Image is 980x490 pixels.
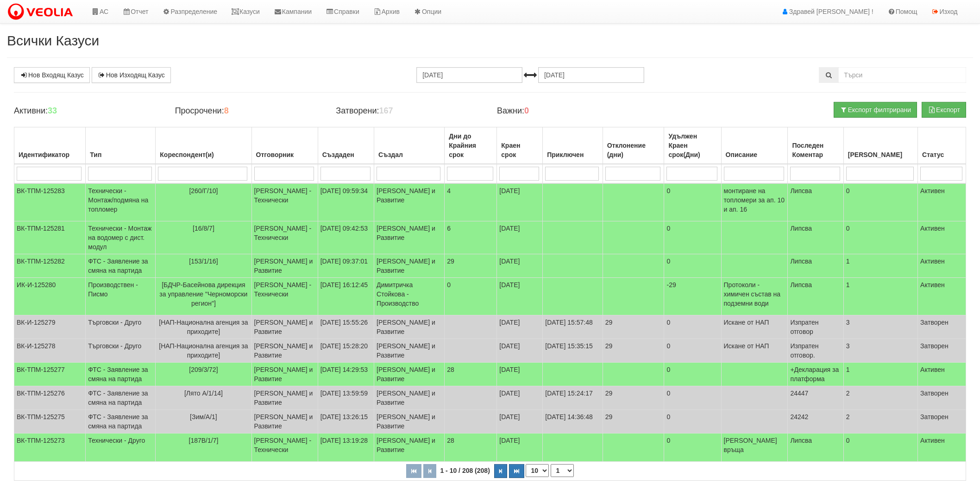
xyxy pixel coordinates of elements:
[318,363,374,386] td: [DATE] 14:29:53
[374,410,445,433] td: [PERSON_NAME] и Развитие
[603,386,664,410] td: 29
[251,221,318,254] td: [PERSON_NAME] - Технически
[664,315,721,339] td: 0
[918,278,966,315] td: Активен
[88,148,153,161] div: Тип
[254,148,315,161] div: Отговорник
[664,363,721,386] td: 0
[86,183,156,221] td: Технически - Монтаж/подмяна на топломер
[664,183,721,221] td: 0
[551,464,574,477] select: Страница номер
[86,254,156,278] td: ФТС - Заявление за смяна на партида
[318,183,374,221] td: [DATE] 09:59:34
[318,386,374,410] td: [DATE] 13:59:59
[790,319,818,335] span: Изпратен отговор
[603,127,664,164] th: Отклонение (дни): No sort applied, activate to apply an ascending sort
[320,148,371,161] div: Създаден
[724,341,785,351] p: Искане от НАП
[664,410,721,433] td: 0
[14,339,86,363] td: ВК-И-125278
[543,339,603,363] td: [DATE] 15:35:15
[918,386,966,410] td: Затворен
[318,339,374,363] td: [DATE] 15:28:20
[14,386,86,410] td: ВК-ТПМ-125276
[605,139,662,161] div: Отклонение (дни)
[497,278,543,315] td: [DATE]
[721,127,788,164] th: Описание: No sort applied, activate to apply an ascending sort
[14,278,86,315] td: ИК-И-125280
[524,106,529,115] b: 0
[374,278,445,315] td: Димитричка Стойкова - Производство
[190,413,217,421] span: [Зим/А/1]
[664,386,721,410] td: 0
[318,433,374,462] td: [DATE] 13:19:28
[918,183,966,221] td: Активен
[494,464,507,478] button: Следваща страница
[790,281,812,289] span: Липсва
[788,127,843,164] th: Последен Коментар: No sort applied, activate to apply an ascending sort
[251,127,318,164] th: Отговорник: No sort applied, activate to apply an ascending sort
[447,225,451,232] span: 6
[438,467,492,474] span: 1 - 10 / 208 (208)
[377,148,442,161] div: Създал
[918,410,966,433] td: Затворен
[918,433,966,462] td: Активен
[251,254,318,278] td: [PERSON_NAME] и Развитие
[336,107,483,116] h4: Затворени:
[790,413,808,421] span: 24242
[843,278,917,315] td: 1
[14,67,90,83] a: Нов Входящ Казус
[159,281,247,307] span: [БДЧР-Басейнова дирекция за управление "Черноморски регион"]
[374,433,445,462] td: [PERSON_NAME] и Развитие
[175,107,322,116] h4: Просрочени:
[509,464,524,478] button: Последна страница
[603,410,664,433] td: 29
[790,389,808,397] span: 24447
[14,410,86,433] td: ВК-ТПМ-125275
[251,386,318,410] td: [PERSON_NAME] и Развитие
[664,221,721,254] td: 0
[603,339,664,363] td: 29
[14,107,161,116] h4: Активни:
[86,386,156,410] td: ФТС - Заявление за смяна на партида
[664,278,721,315] td: -29
[7,33,973,48] h2: Всички Казуси
[193,225,214,232] span: [16/8/7]
[664,127,721,164] th: Удължен Краен срок(Дни): No sort applied, activate to apply an ascending sort
[918,339,966,363] td: Затворен
[423,464,436,478] button: Предишна страница
[447,366,454,373] span: 28
[846,148,915,161] div: [PERSON_NAME]
[224,106,229,115] b: 8
[318,254,374,278] td: [DATE] 09:37:01
[318,410,374,433] td: [DATE] 13:26:15
[251,410,318,433] td: [PERSON_NAME] и Развитие
[251,433,318,462] td: [PERSON_NAME] - Технически
[17,148,83,161] div: Идентификатор
[374,339,445,363] td: [PERSON_NAME] и Развитие
[526,464,549,477] select: Брой редове на страница
[159,342,248,359] span: [НАП-Национална агенция за приходите]
[156,127,251,164] th: Кореспондент(и): No sort applied, activate to apply an ascending sort
[790,366,839,383] span: +Декларация за платформа
[374,127,445,164] th: Създал: No sort applied, activate to apply an ascending sort
[86,410,156,433] td: ФТС - Заявление за смяна на партида
[14,433,86,462] td: ВК-ТПМ-125273
[843,339,917,363] td: 3
[497,433,543,462] td: [DATE]
[790,139,841,161] div: Последен Коментар
[843,410,917,433] td: 2
[918,254,966,278] td: Активен
[86,278,156,315] td: Производствен - Писмо
[843,315,917,339] td: 3
[189,366,218,373] span: [209/3/72]
[843,221,917,254] td: 0
[790,225,812,232] span: Липсва
[497,127,543,164] th: Краен срок: No sort applied, activate to apply an ascending sort
[374,315,445,339] td: [PERSON_NAME] и Развитие
[14,315,86,339] td: ВК-И-125279
[497,386,543,410] td: [DATE]
[318,315,374,339] td: [DATE] 15:55:26
[447,187,451,195] span: 4
[724,186,785,214] p: монтиране на топломери за ап. 10 и ап. 16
